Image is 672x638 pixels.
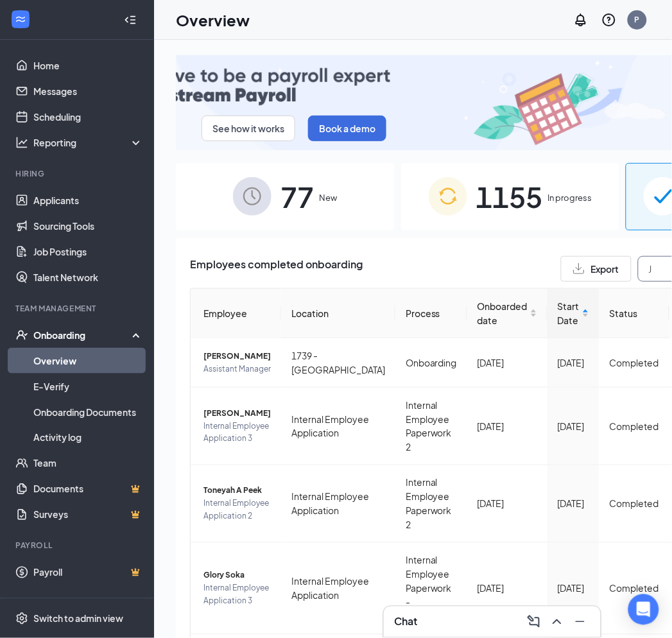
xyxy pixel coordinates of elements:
span: Export [591,264,619,273]
span: Start Date [558,299,580,327]
a: Talent Network [33,264,143,290]
a: E-Verify [33,374,143,399]
span: Onboarded date [478,299,528,327]
td: 1739 - [GEOGRAPHIC_DATA] [281,338,395,388]
a: Messages [33,78,143,104]
span: Internal Employee Application 3 [203,582,271,608]
svg: WorkstreamLogo [14,13,27,26]
span: In progress [548,191,592,204]
td: Internal Employee Paperwork 2 [395,388,467,465]
button: Minimize [570,612,590,632]
span: Internal Employee Application 3 [203,420,271,445]
td: Internal Employee Paperwork 2 [395,465,467,543]
div: Completed [610,419,659,433]
a: Applicants [33,187,143,213]
svg: Settings [15,612,28,625]
div: [DATE] [478,419,537,433]
div: Team Management [15,303,141,314]
td: Internal Employee Application [281,543,395,635]
svg: Notifications [573,12,589,28]
th: Employee [191,289,281,338]
th: Status [599,289,669,338]
button: Book a demo [308,116,386,141]
button: ComposeMessage [524,612,544,632]
div: Reporting [33,136,144,149]
div: [DATE] [478,356,537,370]
a: Job Postings [33,239,143,264]
div: Completed [610,497,659,511]
th: Onboarded date [467,289,547,338]
button: See how it works [202,116,295,141]
a: DocumentsCrown [33,476,143,502]
th: Location [281,289,395,338]
a: Activity log [33,425,143,451]
svg: QuestionInfo [601,12,617,28]
span: Assistant Manager [203,363,271,375]
td: Onboarding [395,338,467,388]
a: SurveysCrown [33,502,143,528]
div: Hiring [15,168,141,179]
span: Internal Employee Application 2 [203,497,271,523]
span: [PERSON_NAME] [203,407,271,420]
a: Team [33,451,143,476]
div: [DATE] [558,582,589,596]
svg: Collapse [124,13,137,26]
h1: Overview [176,9,250,31]
span: [PERSON_NAME] [203,350,271,363]
th: Process [395,289,467,338]
div: Onboarding [33,329,132,341]
td: Internal Employee Paperwork - Acquisitions [395,543,467,635]
span: New [319,191,337,204]
div: [DATE] [558,419,589,433]
span: 77 [280,175,314,219]
div: Completed [610,582,659,596]
svg: ChevronUp [549,614,565,630]
div: [DATE] [558,497,589,511]
button: Export [561,256,632,282]
div: [DATE] [478,497,537,511]
td: Internal Employee Application [281,465,395,543]
svg: Minimize [573,614,588,630]
div: [DATE] [558,356,589,370]
div: P [635,14,640,25]
div: Switch to admin view [33,612,123,625]
span: Employees completed onboarding [190,256,363,282]
div: Completed [610,356,659,370]
span: Glory Soka [203,569,271,582]
a: Onboarding Documents [33,399,143,425]
svg: UserCheck [15,329,28,341]
button: ChevronUp [547,612,567,632]
span: 1155 [476,175,543,219]
a: PayrollCrown [33,560,143,585]
svg: Analysis [15,136,28,149]
h3: Chat [394,615,417,629]
span: Toneyah A Peek [203,485,271,497]
svg: ComposeMessage [526,614,542,630]
a: Sourcing Tools [33,213,143,239]
div: Payroll [15,540,141,551]
a: Scheduling [33,104,143,130]
div: [DATE] [478,582,537,596]
div: Open Intercom Messenger [628,594,659,625]
td: Internal Employee Application [281,388,395,465]
a: Home [33,53,143,78]
a: Overview [33,348,143,374]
